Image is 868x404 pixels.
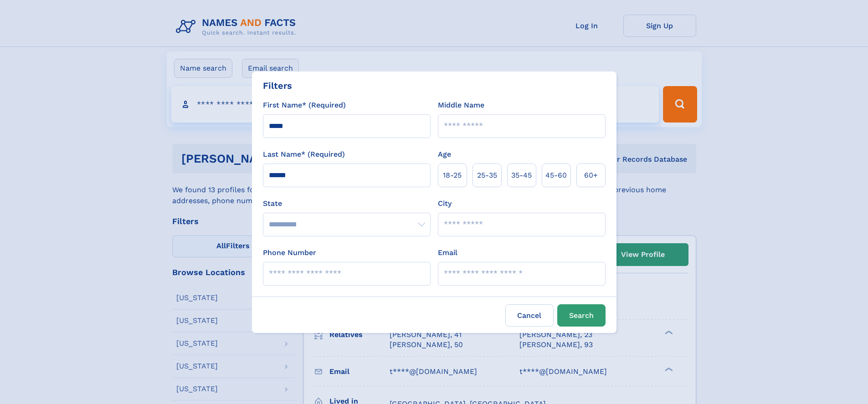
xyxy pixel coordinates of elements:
label: Last Name* (Required) [263,149,345,160]
span: 45‑60 [545,170,567,181]
button: Search [557,304,606,327]
div: Filters [263,79,292,92]
label: City [438,198,452,209]
label: Cancel [505,304,554,327]
span: 25‑35 [477,170,497,181]
label: Phone Number [263,247,316,258]
span: 60+ [584,170,598,181]
span: 18‑25 [443,170,462,181]
label: Middle Name [438,100,484,111]
label: Email [438,247,457,258]
label: First Name* (Required) [263,100,346,111]
label: Age [438,149,451,160]
span: 35‑45 [511,170,532,181]
label: State [263,198,431,209]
